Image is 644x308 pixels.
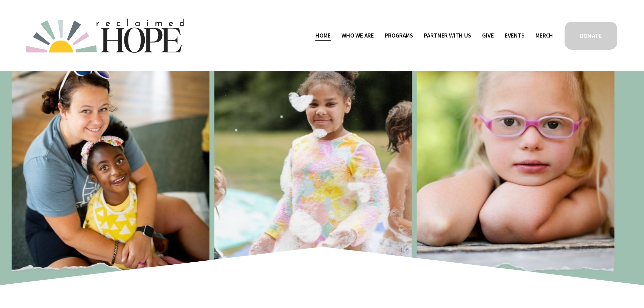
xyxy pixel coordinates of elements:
span: Partner With Us [424,31,471,41]
span: Programs [385,31,413,41]
a: folder dropdown [341,30,374,41]
a: Merch [535,30,553,41]
a: Give [482,30,494,41]
a: folder dropdown [424,30,471,41]
span: Who We Are [341,31,374,41]
img: Reclaimed Hope Initiative [26,19,184,53]
a: DONATE [564,21,618,51]
a: Home [315,30,330,41]
a: Events [505,30,525,41]
a: folder dropdown [385,30,413,41]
